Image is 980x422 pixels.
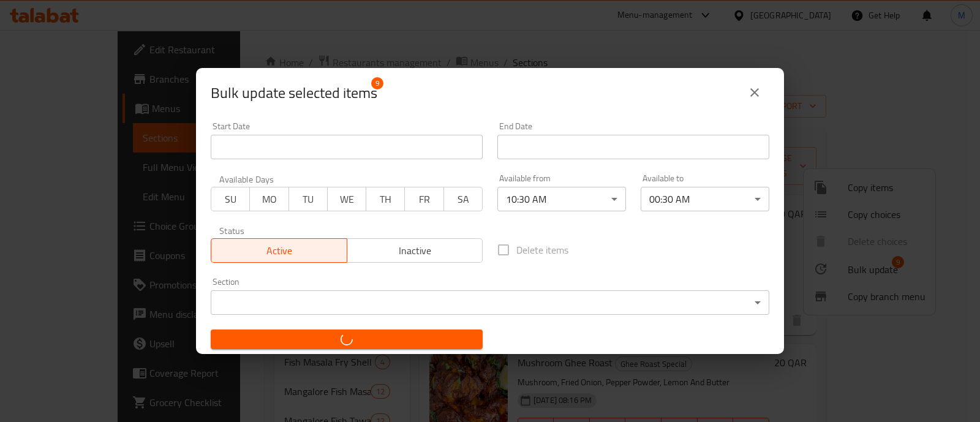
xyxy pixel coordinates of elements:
span: SU [216,190,245,208]
button: Inactive [347,238,483,263]
span: TU [294,190,323,208]
div: 00:30 AM [641,187,769,211]
span: TH [371,190,400,208]
span: FR [410,190,439,208]
span: 9 [371,77,383,89]
span: SA [449,190,478,208]
span: MO [255,190,284,208]
span: Inactive [352,242,478,260]
button: MO [249,187,288,211]
div: ​ [211,290,769,315]
span: Delete items [516,243,568,257]
button: SU [211,187,250,211]
span: Selected items count [211,83,377,103]
button: close [740,78,769,107]
button: TU [288,187,328,211]
span: WE [333,190,361,208]
span: Active [216,242,342,260]
button: FR [404,187,443,211]
div: 10:30 AM [497,187,626,211]
button: SA [443,187,483,211]
button: Active [211,238,347,263]
button: TH [366,187,405,211]
button: WE [327,187,366,211]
